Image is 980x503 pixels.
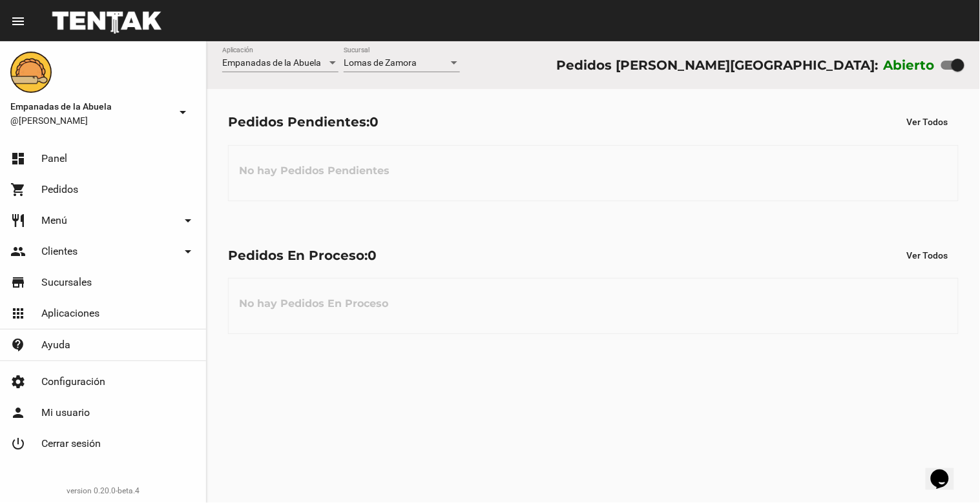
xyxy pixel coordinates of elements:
[10,405,26,420] mat-icon: person
[180,244,196,259] mat-icon: arrow_drop_down
[41,214,67,227] span: Menú
[344,57,417,68] span: Lomas de Zamora
[229,152,400,190] h3: No hay Pedidos Pendientes
[10,436,26,451] mat-icon: power_settings_new
[41,183,78,196] span: Pedidos
[10,306,26,321] mat-icon: apps
[222,57,321,68] span: Empanadas de la Abuela
[897,110,959,133] button: Ver Todos
[41,307,99,320] span: Aplicaciones
[10,213,26,228] mat-icon: restaurant
[10,275,26,290] mat-icon: store
[556,55,878,75] div: Pedidos [PERSON_NAME][GEOGRAPHIC_DATA]:
[228,245,377,266] div: Pedidos En Proceso:
[41,339,70,351] span: Ayuda
[10,374,26,390] mat-icon: settings
[10,182,26,197] mat-icon: shopping_cart
[41,406,90,419] span: Mi usuario
[41,375,105,388] span: Configuración
[41,245,78,258] span: Clientes
[10,484,196,497] div: version 0.20.0-beta.4
[370,114,379,130] span: 0
[229,284,399,323] h3: No hay Pedidos En Proceso
[10,14,26,29] mat-icon: menu
[10,337,26,353] mat-icon: contact_support
[907,117,948,127] span: Ver Todos
[228,112,379,132] div: Pedidos Pendientes:
[926,451,967,490] iframe: chat widget
[41,276,92,289] span: Sucursales
[884,55,935,75] label: Abierto
[10,114,170,127] span: @[PERSON_NAME]
[897,244,959,267] button: Ver Todos
[10,151,26,166] mat-icon: dashboard
[368,248,377,263] span: 0
[10,52,52,93] img: f0136945-ed32-4f7c-91e3-a375bc4bb2c5.png
[175,104,191,120] mat-icon: arrow_drop_down
[907,250,948,261] span: Ver Todos
[41,152,67,165] span: Panel
[10,99,170,114] span: Empanadas de la Abuela
[41,437,101,450] span: Cerrar sesión
[10,244,26,259] mat-icon: people
[180,213,196,228] mat-icon: arrow_drop_down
